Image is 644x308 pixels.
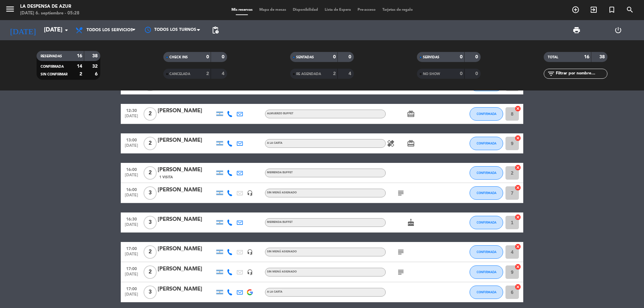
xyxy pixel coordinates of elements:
i: arrow_drop_down [62,26,70,34]
span: Merienda Buffet [267,171,293,174]
strong: 32 [92,64,99,69]
span: Sin menú asignado [267,191,297,194]
span: 17:00 [123,244,140,252]
div: [PERSON_NAME] [158,107,215,115]
span: Mis reservas [228,8,256,12]
span: NO SHOW [423,72,440,76]
span: SIN CONFIRMAR [41,73,67,76]
i: cancel [515,184,521,191]
span: 16:30 [123,215,140,223]
i: subject [397,189,405,197]
button: CONFIRMADA [470,107,503,121]
i: cancel [515,164,521,171]
span: CONFIRMADA [477,141,496,145]
span: RESERVADAS [41,55,62,58]
i: cancel [515,105,521,112]
span: print [573,26,581,34]
span: [DATE] [123,272,140,280]
i: cancel [515,135,521,141]
button: CONFIRMADA [470,286,503,299]
span: SENTADAS [296,56,314,59]
i: headset_mic [247,190,253,196]
span: CONFIRMADA [477,250,496,254]
button: CONFIRMADA [470,265,503,279]
i: search [626,6,634,14]
span: pending_actions [211,26,219,34]
i: cake [407,219,415,227]
i: turned_in_not [608,6,616,14]
span: Sin menú asignado [267,250,297,253]
div: LOG OUT [597,20,639,40]
span: [DATE] [123,193,140,201]
div: [PERSON_NAME] [158,285,215,294]
img: google-logo.png [247,289,253,295]
span: CONFIRMADA [477,112,496,116]
span: Todos los servicios [87,28,133,33]
div: [DATE] 6. septiembre - 05:28 [20,10,79,17]
span: 1 Visita [159,175,173,180]
span: 2 [144,137,157,150]
span: CONFIRMADA [477,221,496,224]
span: [DATE] [123,143,140,151]
strong: 0 [475,55,479,59]
i: card_giftcard [407,139,415,147]
span: Disponibilidad [289,8,321,12]
div: La Despensa de Azur [20,3,79,10]
strong: 0 [206,55,209,59]
button: CONFIRMADA [470,166,503,180]
span: A LA CARTA [267,291,282,293]
strong: 38 [599,55,606,59]
button: CONFIRMADA [470,245,503,259]
i: healing [387,139,395,147]
strong: 16 [584,55,589,59]
span: RE AGENDADA [296,72,321,76]
span: [DATE] [123,292,140,300]
i: headset_mic [247,269,253,275]
div: [PERSON_NAME] [158,186,215,194]
span: CONFIRMADA [41,65,64,68]
i: add_circle_outline [572,6,580,14]
div: [PERSON_NAME] [158,265,215,273]
i: subject [397,268,405,276]
i: filter_list [547,70,555,78]
span: 16:00 [123,165,140,173]
div: [PERSON_NAME] [158,136,215,145]
span: Mapa de mesas [256,8,289,12]
span: TOTAL [548,56,558,59]
strong: 38 [92,54,99,58]
button: CONFIRMADA [470,186,503,200]
span: 3 [144,216,157,229]
span: Pre-acceso [354,8,379,12]
span: 3 [144,286,157,299]
i: cancel [515,214,521,221]
strong: 2 [333,71,336,76]
strong: 0 [333,55,336,59]
strong: 0 [348,55,353,59]
span: Sin menú asignado [267,270,297,273]
span: CANCELADA [169,72,190,76]
button: menu [5,4,15,16]
span: 12:30 [123,106,140,114]
span: CHECK INS [169,56,188,59]
span: CONFIRMADA [477,270,496,274]
button: CONFIRMADA [470,137,503,150]
span: [DATE] [123,252,140,260]
div: [PERSON_NAME] [158,166,215,174]
i: card_giftcard [407,110,415,118]
span: A LA CARTA [267,142,282,144]
span: 2 [144,265,157,279]
strong: 14 [77,64,82,69]
span: CONFIRMADA [477,171,496,175]
span: 2 [144,166,157,180]
i: cancel [515,263,521,270]
i: subject [397,248,405,256]
span: 2 [144,245,157,259]
i: headset_mic [247,249,253,255]
strong: 0 [222,55,226,59]
span: 13:00 [123,136,140,143]
span: CONFIRMADA [477,191,496,195]
i: cancel [515,243,521,250]
span: Almuerzo buffet [267,112,293,115]
button: CONFIRMADA [470,216,503,229]
i: power_settings_new [614,26,622,34]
